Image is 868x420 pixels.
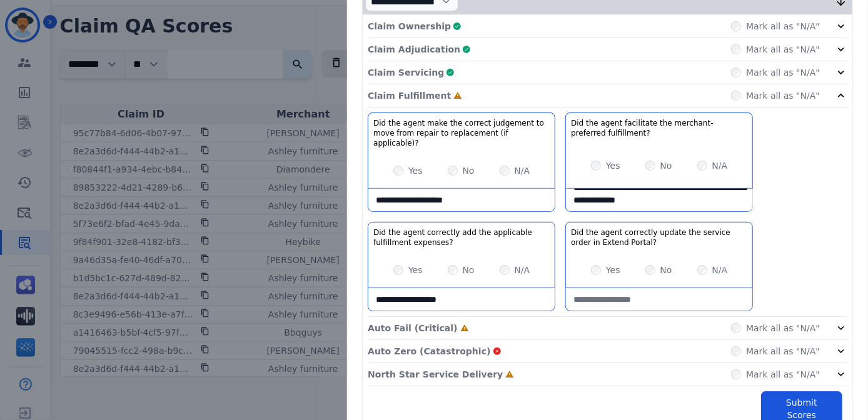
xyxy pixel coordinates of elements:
label: Mark all as "N/A" [746,322,820,334]
h3: Did the agent facilitate the merchant-preferred fulfillment? [571,118,747,138]
p: Auto Zero (Catastrophic) [368,345,490,357]
label: No [463,164,475,177]
label: Mark all as "N/A" [746,368,820,381]
p: North Star Service Delivery [368,368,503,381]
label: Yes [408,164,423,177]
label: N/A [515,164,530,177]
label: Mark all as "N/A" [746,345,820,357]
label: No [463,264,475,276]
label: No [660,159,672,172]
label: Mark all as "N/A" [746,66,820,79]
p: Auto Fail (Critical) [368,322,457,334]
label: N/A [515,264,530,276]
p: Claim Ownership [368,20,451,32]
label: Mark all as "N/A" [746,89,820,102]
label: Mark all as "N/A" [746,43,820,56]
p: Claim Fulfillment [368,89,451,102]
label: Yes [408,264,423,276]
label: N/A [712,264,728,276]
h3: Did the agent correctly add the applicable fulfillment expenses? [373,227,550,247]
label: Yes [606,264,620,276]
h3: Did the agent make the correct judgement to move from repair to replacement (if applicable)? [373,118,550,148]
label: Yes [606,159,620,172]
p: Claim Servicing [368,66,444,79]
label: Mark all as "N/A" [746,20,820,32]
h3: Did the agent correctly update the service order in Extend Portal? [571,227,747,247]
label: N/A [712,159,728,172]
label: No [660,264,672,276]
p: Claim Adjudication [368,43,460,56]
